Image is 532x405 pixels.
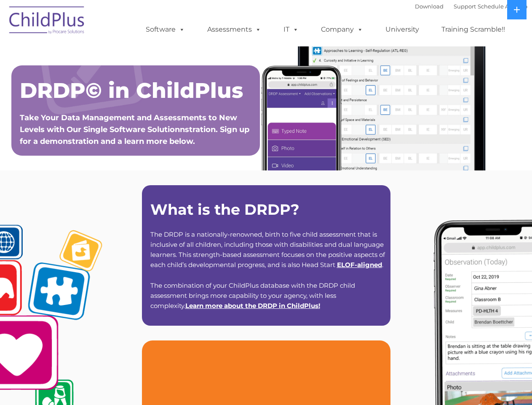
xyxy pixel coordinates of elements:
span: DRDP© in ChildPlus [20,78,243,103]
span: The combination of your ChildPlus database with the DRDP child assessment brings more capability ... [150,281,355,310]
span: Take Your Data Management and Assessments to New Levels with Our Single Software Solutionnstratio... [20,113,249,146]
font: | [415,3,527,10]
span: ! [185,302,320,310]
a: Software [137,21,193,38]
span: The DRDP is a nationally-renowned, birth to five child assessment that is inclusive of all childr... [150,230,385,269]
img: ChildPlus by Procare Solutions [5,0,89,43]
a: IT [275,21,307,38]
a: Learn more about the DRDP in ChildPlus [185,302,318,310]
a: University [377,21,428,38]
a: Support [454,3,476,10]
strong: What is the DRDP? [150,200,299,219]
a: ELOF-aligned [337,261,382,269]
a: Assessments [199,21,270,38]
a: Schedule A Demo [478,3,527,10]
a: Download [415,3,444,10]
a: Training Scramble!! [433,21,513,38]
a: Company [313,21,372,38]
